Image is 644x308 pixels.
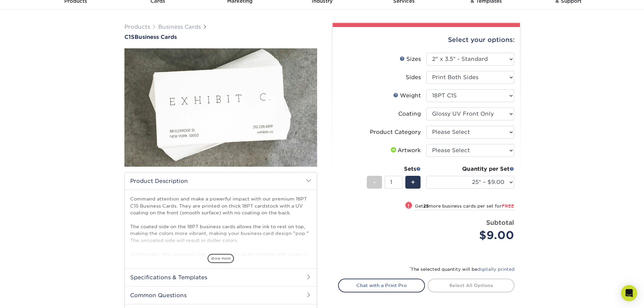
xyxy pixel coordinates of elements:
small: The selected quantity will be [409,267,515,272]
h1: Business Cards [124,34,317,40]
a: Business Cards [158,24,201,30]
div: Open Intercom Messenger [621,285,637,301]
a: C1SBusiness Cards [124,34,317,40]
span: show more [208,254,234,263]
div: Select your options: [338,27,515,53]
div: Coating [398,110,421,118]
div: Sizes [400,55,421,63]
p: Command attention and make a powerful impact with our premium 18PT C1S Business Cards. They are p... [130,195,311,292]
strong: 25 [423,204,429,209]
div: $9.00 [431,227,514,243]
a: digitally printed [477,267,515,272]
div: Sets [367,165,421,173]
div: Product Category [370,128,421,136]
span: ! [408,202,409,209]
strong: Subtotal [486,219,514,226]
div: Quantity per Set [426,165,514,173]
a: Chat with a Print Pro [338,279,425,292]
div: Artwork [389,146,421,155]
span: + [411,177,415,187]
img: C1S 01 [124,11,317,204]
a: Select All Options [428,279,515,292]
div: Weight [393,92,421,100]
span: - [373,177,376,187]
span: FREE [502,204,514,209]
h2: Specifications & Templates [125,268,317,286]
div: Sides [406,73,421,81]
span: C1S [124,34,135,40]
small: Get more business cards per set for [415,204,514,210]
h2: Common Questions [125,286,317,304]
a: Products [124,24,150,30]
h2: Product Description [125,172,317,190]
